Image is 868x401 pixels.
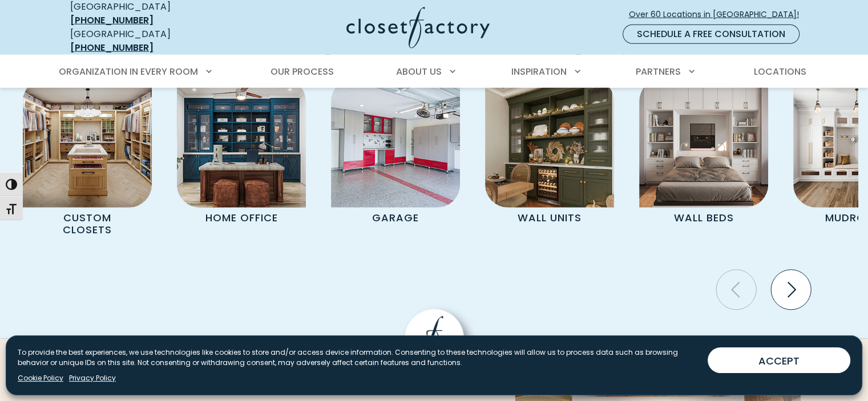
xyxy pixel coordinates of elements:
[623,25,800,44] a: Schedule a Free Consultation
[501,208,598,229] p: Wall Units
[473,79,627,229] a: Wall unit Wall Units
[766,265,815,314] button: Next slide
[164,79,318,229] a: Home Office featuring desk and custom cabinetry Home Office
[712,265,761,314] button: Previous slide
[271,65,334,78] span: Our Process
[70,14,154,27] a: [PHONE_NUMBER]
[347,208,444,229] p: Garage
[318,79,473,229] a: Garage Cabinets Garage
[636,65,681,78] span: Partners
[18,373,63,383] a: Cookie Policy
[346,7,490,48] img: Closet Factory Logo
[70,41,154,54] a: [PHONE_NUMBER]
[193,208,290,229] p: Home Office
[331,79,460,208] img: Garage Cabinets
[10,79,164,240] a: Custom Closet with island Custom Closets
[70,27,236,55] div: [GEOGRAPHIC_DATA]
[485,79,614,208] img: Wall unit
[396,65,442,78] span: About Us
[69,373,116,383] a: Privacy Policy
[51,56,818,88] nav: Primary Menu
[708,347,850,373] button: ACCEPT
[753,65,806,78] span: Locations
[629,9,808,21] span: Over 60 Locations in [GEOGRAPHIC_DATA]!
[39,208,136,240] p: Custom Closets
[23,79,152,208] img: Custom Closet with island
[628,5,809,25] a: Over 60 Locations in [GEOGRAPHIC_DATA]!
[655,208,752,229] p: Wall Beds
[627,79,781,229] a: Wall Bed Wall Beds
[639,79,768,208] img: Wall Bed
[59,65,198,78] span: Organization in Every Room
[18,347,699,368] p: To provide the best experiences, we use technologies like cookies to store and/or access device i...
[511,65,567,78] span: Inspiration
[177,79,306,208] img: Home Office featuring desk and custom cabinetry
